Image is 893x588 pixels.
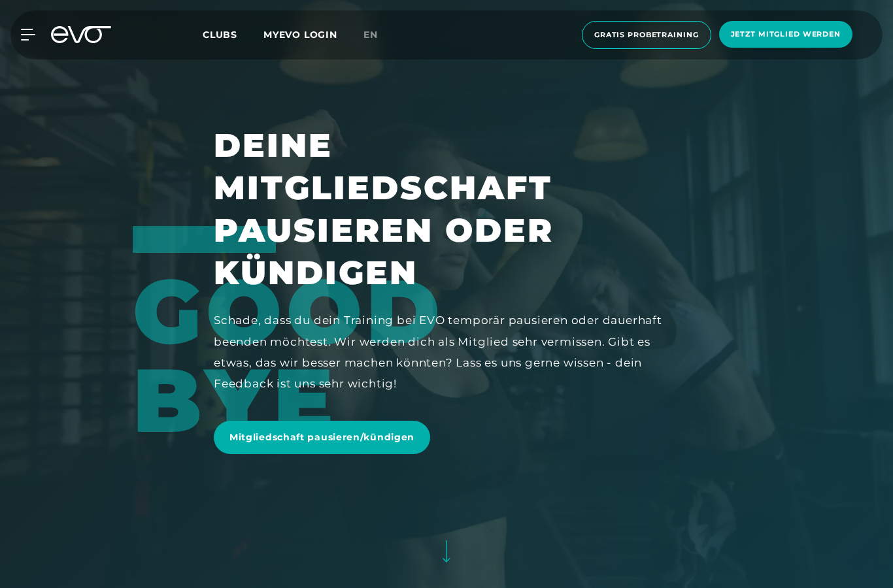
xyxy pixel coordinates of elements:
[731,29,841,40] span: Jetzt Mitglied werden
[715,21,856,49] a: Jetzt Mitglied werden
[229,431,414,444] span: Mitgliedschaft pausieren/kündigen
[214,124,679,294] h1: Deine Mitgliedschaft pausieren oder kündigen
[594,29,699,41] span: Gratis Probetraining
[214,421,430,454] a: Mitgliedschaft pausieren/kündigen
[214,310,679,394] div: Schade, dass du dein Training bei EVO temporär pausieren oder dauerhaft beenden möchtest. Wir wer...
[133,226,698,445] div: Good Bye
[363,27,394,42] a: en
[263,29,337,41] a: MYEVO LOGIN
[203,29,237,41] span: Clubs
[203,28,263,41] a: Clubs
[578,21,715,49] a: Gratis Probetraining
[363,29,378,41] span: en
